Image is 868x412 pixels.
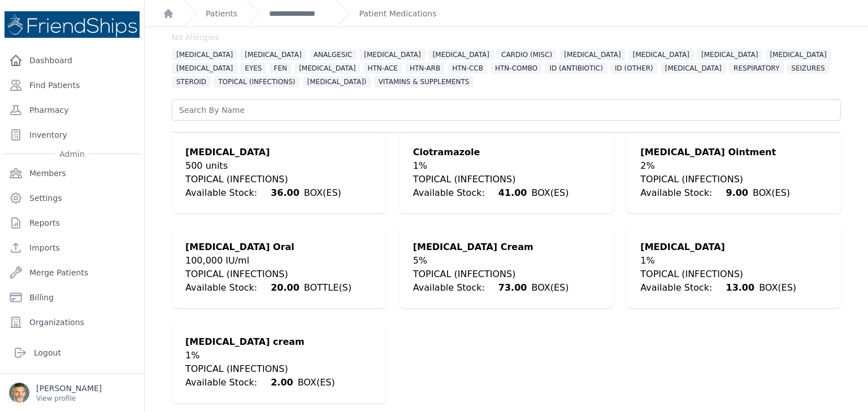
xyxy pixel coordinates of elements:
[428,49,494,60] span: [MEDICAL_DATA]
[640,173,790,186] div: TOPICAL (INFECTIONS)
[413,254,569,268] div: 5%
[640,146,790,159] div: [MEDICAL_DATA] Ointment
[185,281,351,295] div: Available Stock: BOTTLE(S)
[185,268,351,281] div: TOPICAL (INFECTIONS)
[5,11,140,38] img: Medical Missions EMR
[185,376,335,389] div: Available Stock: BOX(ES)
[413,159,569,173] div: 1%
[5,212,140,234] a: Reports
[309,49,357,60] span: ANALGESIC
[5,286,140,309] a: Billing
[413,268,569,281] div: TOPICAL (INFECTIONS)
[266,183,304,203] span: 36.00
[5,74,140,97] a: Find Patients
[491,63,542,74] span: HTN-COMBO
[5,261,140,284] a: Merge Patients
[413,173,569,186] div: TOPICAL (INFECTIONS)
[172,99,841,121] input: Search By Name
[185,254,351,268] div: 100,000 IU/ml
[722,183,753,203] span: 9.00
[266,278,304,297] span: 20.00
[5,124,140,146] a: Inventory
[559,49,625,60] span: [MEDICAL_DATA]
[640,186,790,200] div: Available Stock: BOX(ES)
[640,240,796,254] div: [MEDICAL_DATA]
[359,8,436,19] a: Patient Medications
[640,281,796,295] div: Available Stock: BOX(ES)
[185,362,335,376] div: TOPICAL (INFECTIONS)
[185,186,341,200] div: Available Stock: BOX(ES)
[5,162,140,185] a: Members
[36,394,102,403] p: View profile
[9,341,135,364] a: Logout
[765,49,831,60] span: [MEDICAL_DATA]
[185,146,341,159] div: [MEDICAL_DATA]
[5,49,140,72] a: Dashboard
[172,32,219,43] span: No Allergies
[5,187,140,209] a: Settings
[240,49,306,60] span: [MEDICAL_DATA]
[545,63,607,74] span: ID (ANTIBIOTIC)
[303,76,371,87] span: [MEDICAL_DATA])
[640,254,796,268] div: 1%
[628,49,694,60] span: [MEDICAL_DATA]
[661,63,726,74] span: [MEDICAL_DATA]
[697,49,762,60] span: [MEDICAL_DATA]
[270,63,292,74] span: FEN
[185,335,335,349] div: [MEDICAL_DATA] cream
[9,383,135,403] a: [PERSON_NAME] View profile
[266,372,297,392] span: 2.00
[55,148,89,160] span: Admin
[5,236,140,259] a: Imports
[640,268,796,281] div: TOPICAL (INFECTIONS)
[610,63,658,74] span: ID (OTHER)
[363,63,402,74] span: HTN-ACE
[294,63,360,74] span: [MEDICAL_DATA]
[497,49,557,60] span: CARDIO (MISC)
[172,49,237,60] span: [MEDICAL_DATA]
[448,63,488,74] span: HTN-CCB
[172,76,211,87] span: STEROID
[413,146,569,159] div: Clotramazole
[405,63,445,74] span: HTN-ARB
[359,49,425,60] span: [MEDICAL_DATA]
[413,186,569,200] div: Available Stock: BOX(ES)
[5,311,140,334] a: Organizations
[494,183,532,203] span: 41.00
[240,63,266,74] span: EYES
[5,99,140,121] a: Pharmacy
[185,349,335,362] div: 1%
[640,159,790,173] div: 2%
[413,240,569,254] div: [MEDICAL_DATA] Cream
[214,76,300,87] span: TOPICAL (INFECTIONS)
[185,159,341,173] div: 500 units
[206,8,237,19] a: Patients
[413,281,569,295] div: Available Stock: BOX(ES)
[729,63,784,74] span: RESPIRATORY
[374,76,474,87] span: VITAMINS & SUPPLEMENTS
[185,173,341,186] div: TOPICAL (INFECTIONS)
[185,240,351,254] div: [MEDICAL_DATA] Oral
[36,383,102,394] p: [PERSON_NAME]
[722,278,759,297] span: 13.00
[787,63,829,74] span: SEIZURES
[172,63,237,74] span: [MEDICAL_DATA]
[494,278,532,297] span: 73.00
